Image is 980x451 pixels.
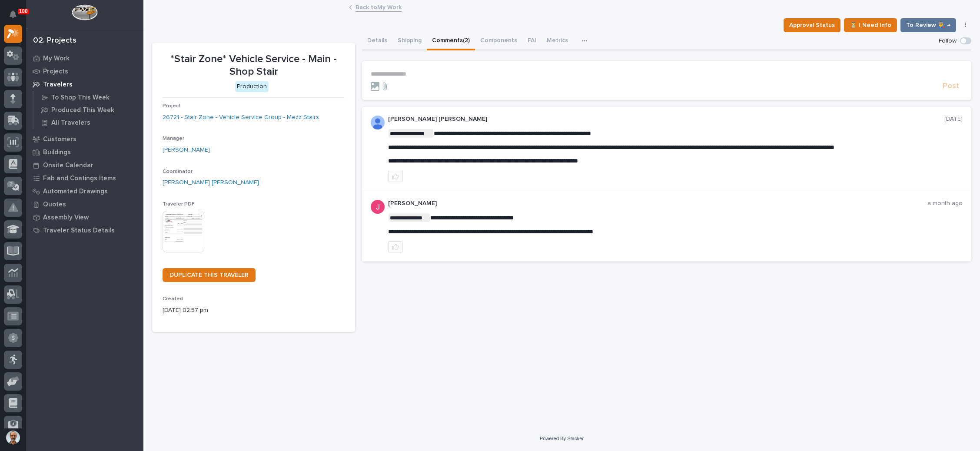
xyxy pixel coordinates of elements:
[371,200,385,214] img: ACg8ocI-SXp0KwvcdjE4ZoRMyLsZRSgZqnEZt9q_hAaElEsh-D-asw=s96-c
[43,201,66,209] p: Quotes
[163,268,256,282] a: DUPLICATE THIS TRAVELER
[26,65,143,78] a: Projects
[51,106,114,114] p: Produced This Week
[11,10,22,24] div: Notifications100
[43,227,115,235] p: Traveler Status Details
[540,436,584,441] a: Powered By Stacker
[26,133,143,146] a: Customers
[4,428,22,447] button: users-avatar
[26,198,143,211] a: Quotes
[33,116,143,129] a: All Travelers
[43,68,68,76] p: Projects
[43,162,93,169] p: Onsite Calendar
[26,146,143,159] a: Buildings
[43,214,89,222] p: Assembly View
[169,272,249,278] span: DUPLICATE THIS TRAVELER
[72,4,97,20] img: Workspace Logo
[235,81,269,92] div: Production
[19,8,28,14] p: 100
[927,200,963,207] p: a month ago
[388,171,403,182] button: like this post
[427,32,475,50] button: Comments (2)
[392,32,427,50] button: Shipping
[939,37,957,45] p: Follow
[362,32,392,50] button: Details
[163,202,195,207] span: Traveler PDF
[43,136,76,143] p: Customers
[26,185,143,198] a: Automated Drawings
[522,32,541,50] button: FAI
[26,159,143,172] a: Onsite Calendar
[944,116,963,123] p: [DATE]
[163,306,345,315] p: [DATE] 02:57 pm
[939,81,963,91] button: Post
[163,146,210,155] a: [PERSON_NAME]
[355,2,402,12] a: Back toMy Work
[26,172,143,185] a: Fab and Coatings Items
[43,175,116,182] p: Fab and Coatings Items
[26,211,143,224] a: Assembly View
[163,103,181,109] span: Project
[26,52,143,65] a: My Work
[784,18,840,32] button: Approval Status
[789,20,835,30] span: Approval Status
[33,104,143,116] a: Produced This Week
[475,32,522,50] button: Components
[163,296,183,302] span: Created
[943,81,959,91] span: Post
[163,136,184,141] span: Manager
[33,91,143,103] a: To Shop This Week
[163,169,193,174] span: Coordinator
[51,94,110,102] p: To Shop This Week
[43,188,108,196] p: Automated Drawings
[163,53,345,78] p: *Stair Zone* Vehicle Service - Main - Shop Stair
[541,32,573,50] button: Metrics
[388,200,927,207] p: [PERSON_NAME]
[43,149,71,156] p: Buildings
[43,55,70,63] p: My Work
[906,20,950,30] span: To Review 👨‍🏭 →
[388,241,403,252] button: like this post
[4,5,22,23] button: Notifications
[163,113,319,122] a: 26721 - Stair Zone - Vehicle Service Group - Mezz Stairs
[844,18,897,32] button: ⏳ I Need Info
[371,116,385,129] img: AD_cMMRcK_lR-hunIWE1GUPcUjzJ19X9Uk7D-9skk6qMORDJB_ZroAFOMmnE07bDdh4EHUMJPuIZ72TfOWJm2e1TqCAEecOOP...
[43,81,73,89] p: Travelers
[33,36,76,46] div: 02. Projects
[51,119,90,127] p: All Travelers
[900,18,956,32] button: To Review 👨‍🏭 →
[26,224,143,237] a: Traveler Status Details
[388,116,944,123] p: [PERSON_NAME] [PERSON_NAME]
[26,78,143,91] a: Travelers
[850,20,891,30] span: ⏳ I Need Info
[163,178,259,187] a: [PERSON_NAME] [PERSON_NAME]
